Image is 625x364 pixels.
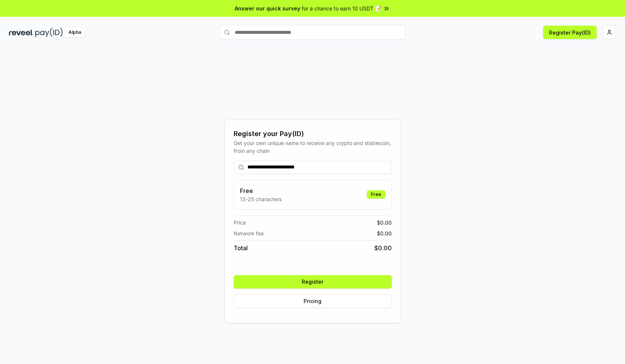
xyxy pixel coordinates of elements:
span: for a chance to earn 10 USDT 📝 [302,4,381,12]
img: reveel_dark [9,28,34,37]
span: Total [234,244,248,252]
div: Alpha [64,28,85,37]
div: Free [367,190,385,199]
span: Answer our quick survey [235,4,300,12]
button: Register Pay(ID) [543,26,597,39]
span: $ 0.00 [377,229,392,237]
span: Network fee [234,229,264,237]
h3: Free [240,186,282,195]
span: Price [234,219,246,226]
span: $ 0.00 [377,219,392,226]
button: Register [234,275,392,289]
span: $ 0.00 [374,244,392,252]
button: Pricing [234,294,392,308]
div: Register your Pay(ID) [234,129,392,139]
div: Get your own unique name to receive any crypto and stablecoin, from any chain [234,139,392,155]
p: 13-25 characters [240,195,282,203]
img: pay_id [35,28,63,37]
